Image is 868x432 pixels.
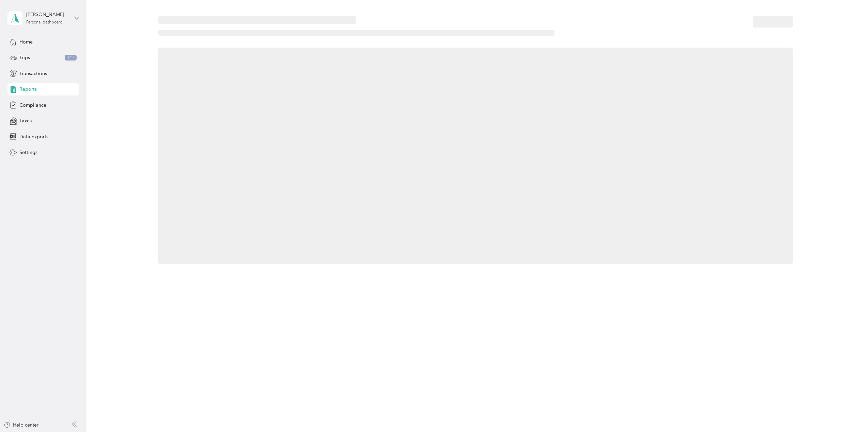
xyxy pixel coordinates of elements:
[26,11,69,18] div: [PERSON_NAME]
[830,394,868,432] iframe: Everlance-gr Chat Button Frame
[19,117,32,124] span: Taxes
[19,133,48,140] span: Data exports
[19,54,30,61] span: Trips
[4,421,38,429] button: Help center
[19,102,46,109] span: Compliance
[65,55,77,61] span: 141
[19,86,37,93] span: Reports
[19,149,37,156] span: Settings
[19,38,33,46] span: Home
[19,70,47,77] span: Transactions
[26,20,63,24] div: Personal dashboard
